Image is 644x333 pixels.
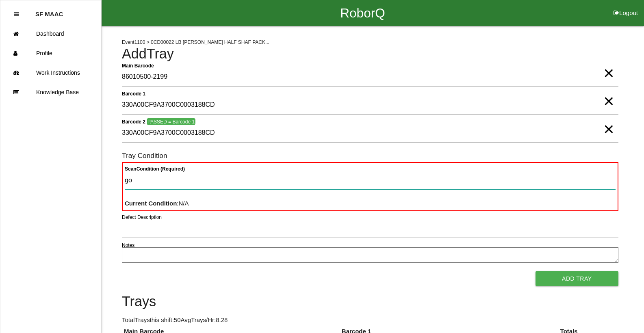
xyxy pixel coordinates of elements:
b: Barcode 1 [122,91,145,96]
a: Profile [0,43,101,63]
div: Close [14,4,19,24]
span: Clear Input [603,57,614,73]
input: Required [122,68,618,86]
h6: Tray Condition [122,152,618,160]
span: : N/A [125,200,189,207]
h4: Trays [122,294,618,309]
span: Clear Input [603,113,614,129]
a: Dashboard [0,24,101,43]
button: Add Tray [536,271,618,286]
b: Barcode 2 [122,119,145,124]
h4: Add Tray [122,46,618,62]
span: Event 1100 > 0CD00022 LB [PERSON_NAME] HALF SHAF PACK... [122,39,269,45]
a: Work Instructions [0,63,101,82]
p: SF MAAC [35,4,63,17]
label: Notes [122,242,134,249]
label: Defect Description [122,214,162,221]
a: Knowledge Base [0,82,101,102]
b: Main Barcode [122,63,154,68]
span: PASSED = Barcode 1 [147,118,195,125]
span: Clear Input [603,85,614,101]
b: Current Condition [125,200,177,207]
b: Scan Condition (Required) [125,166,185,172]
p: Total Trays this shift: 50 Avg Trays /Hr: 8.28 [122,316,618,325]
